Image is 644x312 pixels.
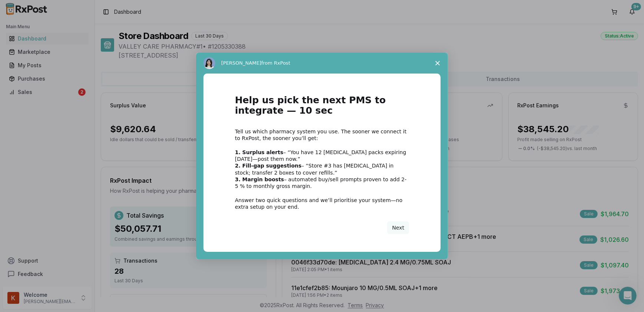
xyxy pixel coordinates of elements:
[235,128,409,142] div: Tell us which pharmacy system you use. The sooner we connect it to RxPost, the sooner you’ll get:
[221,60,261,66] span: [PERSON_NAME]
[235,176,284,182] b: 3. Margin boosts
[235,163,302,169] b: 2. Fill-gap suggestions
[387,221,409,234] button: Next
[427,53,448,74] span: Close survey
[235,176,409,189] div: – automated buy/sell prompts proven to add 2-5 % to monthly gross margin.
[235,162,409,176] div: – “Store #3 has [MEDICAL_DATA] in stock; transfer 2 boxes to cover refills.”
[235,197,409,210] div: Answer two quick questions and we’ll prioritise your system—no extra setup on your end.
[235,95,409,121] h1: Help us pick the next PMS to integrate — 10 sec
[235,149,283,155] b: 1. Surplus alerts
[261,60,290,66] span: from RxPost
[235,149,409,162] div: – “You have 12 [MEDICAL_DATA] packs expiring [DATE]—post them now.”
[203,57,215,69] img: Profile image for Alice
